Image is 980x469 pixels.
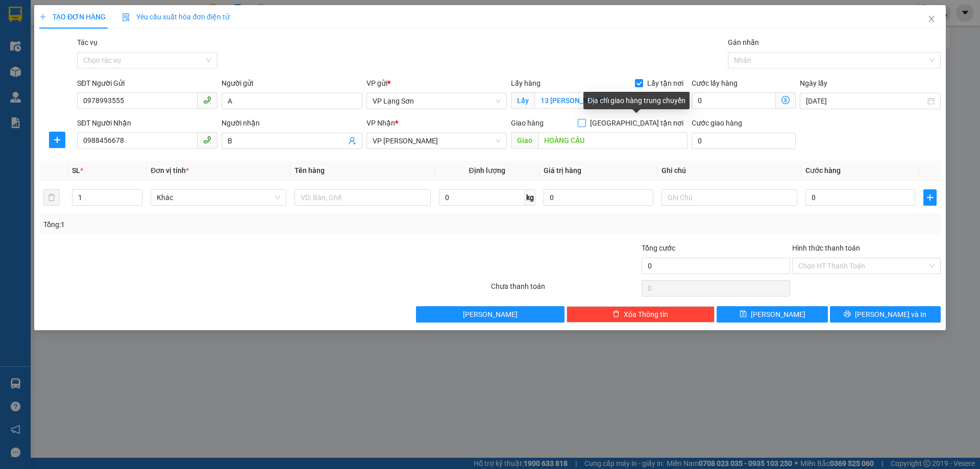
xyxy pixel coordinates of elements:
[544,189,653,206] input: 0
[373,133,501,149] span: VP Minh Khai
[348,137,356,145] span: user-add
[72,166,80,175] span: SL
[39,13,46,20] span: plus
[692,79,738,87] label: Cước lấy hàng
[538,132,688,149] input: Dọc đường
[612,310,620,318] span: delete
[806,95,925,107] input: Ngày lấy
[39,13,106,21] span: TẠO ĐƠN HÀNG
[50,136,65,144] span: plus
[927,15,936,23] span: close
[544,166,581,175] span: Giá trị hàng
[511,119,544,127] span: Giao hàng
[122,13,230,21] span: Yêu cầu xuất hóa đơn điện tử
[222,78,362,89] div: Người gửi
[800,79,827,87] label: Ngày lấy
[917,5,946,34] button: Close
[77,117,217,129] div: SĐT Người Nhận
[586,117,688,129] span: [GEOGRAPHIC_DATA] tận nơi
[77,78,217,89] div: SĐT Người Gửi
[157,190,280,205] span: Khác
[792,244,860,252] label: Hình thức thanh toán
[717,306,827,323] button: save[PERSON_NAME]
[805,166,841,175] span: Cước hàng
[416,306,565,323] button: [PERSON_NAME]
[728,38,759,46] label: Gán nhãn
[692,119,742,127] label: Cước giao hàng
[373,93,501,109] span: VP Lạng Sơn
[642,244,675,252] span: Tổng cước
[583,92,690,109] div: Địa chỉ giao hàng trung chuyển
[295,166,325,175] span: Tên hàng
[525,189,535,206] span: kg
[43,189,60,206] button: delete
[490,281,641,299] div: Chưa thanh toán
[781,96,790,104] span: dollar-circle
[661,189,797,206] input: Ghi Chú
[624,309,668,320] span: Xóa Thông tin
[511,92,534,109] span: Lấy
[222,117,362,129] div: Người nhận
[692,133,796,149] input: Cước giao hàng
[151,166,189,175] span: Đơn vị tính
[295,189,430,206] input: VD: Bàn, Ghế
[855,309,926,320] span: [PERSON_NAME] và In
[924,193,936,202] span: plus
[511,132,538,149] span: Giao
[463,309,518,320] span: [PERSON_NAME]
[751,309,805,320] span: [PERSON_NAME]
[567,306,715,323] button: deleteXóa Thông tin
[43,219,378,230] div: Tổng: 1
[203,96,211,104] span: phone
[122,13,130,21] img: icon
[643,78,688,89] span: Lấy tận nơi
[830,306,941,323] button: printer[PERSON_NAME] và In
[366,78,507,89] div: VP gửi
[692,92,776,109] input: Cước lấy hàng
[366,119,395,127] span: VP Nhận
[49,132,65,148] button: plus
[923,189,937,206] button: plus
[511,79,541,87] span: Lấy hàng
[844,310,851,318] span: printer
[740,310,747,318] span: save
[203,136,211,144] span: phone
[469,166,505,175] span: Định lượng
[534,92,688,109] input: Lấy tận nơi
[77,38,97,46] label: Tác vụ
[657,161,801,181] th: Ghi chú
